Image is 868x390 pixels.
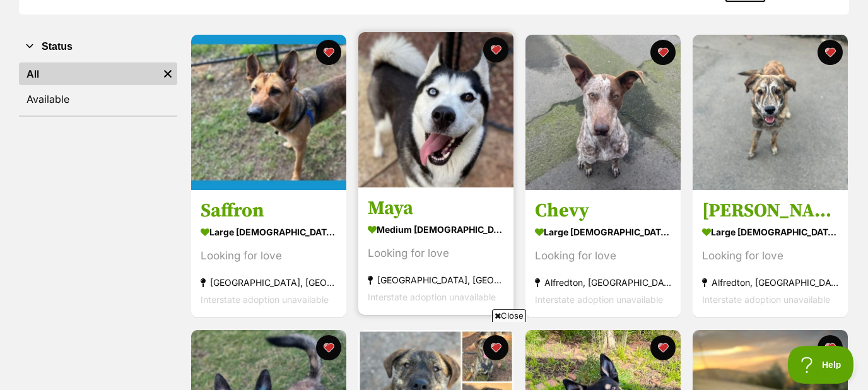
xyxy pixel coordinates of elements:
[204,327,664,384] iframe: Advertisement
[535,248,671,265] div: Looking for love
[191,190,346,318] a: Saffron large [DEMOGRAPHIC_DATA] Dog Looking for love [GEOGRAPHIC_DATA], [GEOGRAPHIC_DATA] Inters...
[158,62,177,85] a: Remove filter
[368,197,504,221] h3: Maya
[702,223,838,242] div: large [DEMOGRAPHIC_DATA] Dog
[702,248,838,265] div: Looking for love
[535,295,663,305] span: Interstate adoption unavailable
[19,88,177,110] a: Available
[201,199,337,223] h3: Saffron
[535,223,671,242] div: large [DEMOGRAPHIC_DATA] Dog
[650,40,676,65] button: favourite
[368,292,496,303] span: Interstate adoption unavailable
[201,223,337,242] div: large [DEMOGRAPHIC_DATA] Dog
[191,35,346,190] img: Saffron
[358,32,513,187] img: Maya
[201,295,329,305] span: Interstate adoption unavailable
[702,275,838,292] div: Alfredton, [GEOGRAPHIC_DATA]
[19,60,177,115] div: Status
[368,221,504,239] div: medium [DEMOGRAPHIC_DATA] Dog
[19,62,158,85] a: All
[693,190,848,318] a: [PERSON_NAME] large [DEMOGRAPHIC_DATA] Dog Looking for love Alfredton, [GEOGRAPHIC_DATA] Intersta...
[650,335,676,360] button: favourite
[535,199,671,223] h3: Chevy
[358,187,513,316] a: Maya medium [DEMOGRAPHIC_DATA] Dog Looking for love [GEOGRAPHIC_DATA], [GEOGRAPHIC_DATA] Intersta...
[535,275,671,292] div: Alfredton, [GEOGRAPHIC_DATA]
[702,199,838,223] h3: [PERSON_NAME]
[525,35,681,190] img: Chevy
[483,37,508,62] button: favourite
[818,40,843,65] button: favourite
[702,295,830,305] span: Interstate adoption unavailable
[693,35,848,190] img: Frank Sinatra
[368,245,504,263] div: Looking for love
[19,38,177,55] button: Status
[818,335,843,360] button: favourite
[201,248,337,265] div: Looking for love
[201,275,337,292] div: [GEOGRAPHIC_DATA], [GEOGRAPHIC_DATA]
[492,309,526,322] span: Close
[316,40,341,65] button: favourite
[525,190,681,318] a: Chevy large [DEMOGRAPHIC_DATA] Dog Looking for love Alfredton, [GEOGRAPHIC_DATA] Interstate adopt...
[788,346,855,384] iframe: Help Scout Beacon - Open
[368,272,504,289] div: [GEOGRAPHIC_DATA], [GEOGRAPHIC_DATA]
